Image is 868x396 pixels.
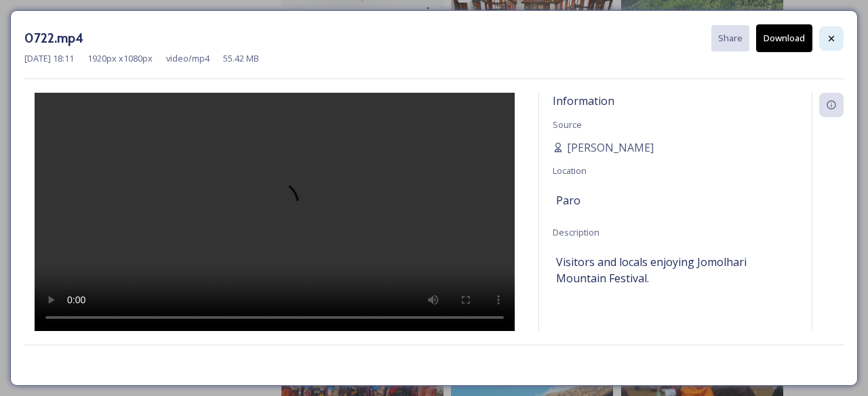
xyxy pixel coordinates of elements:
[166,52,210,65] span: video/mp4
[553,93,614,108] span: Information
[711,25,749,51] button: Share
[553,118,582,131] span: Source
[24,52,74,65] span: [DATE] 18:11
[553,226,599,238] span: Description
[756,24,812,52] button: Download
[567,139,654,156] span: [PERSON_NAME]
[556,192,580,208] span: Paro
[553,164,587,177] span: Location
[556,254,795,286] span: Visitors and locals enjoying Jomolhari Mountain Festival.
[24,28,83,48] h3: 0722.mp4
[223,52,259,65] span: 55.42 MB
[87,52,153,65] span: 1920 px x 1080 px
